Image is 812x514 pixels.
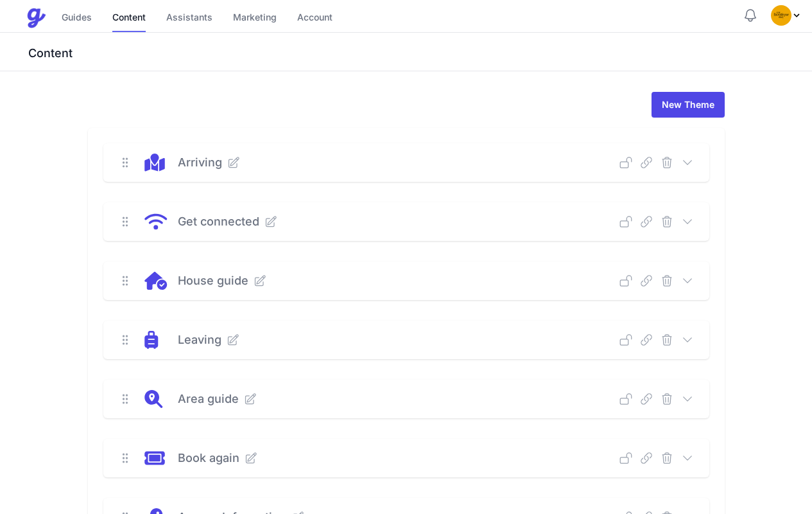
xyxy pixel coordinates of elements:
[178,154,222,172] p: Arriving
[771,5,791,26] img: hms2vv4a9yyqi3tjoxzpluwfvlpk
[26,46,812,61] h3: Content
[743,8,758,23] button: Notifications
[297,4,333,32] a: Account
[178,390,239,408] p: Area guide
[26,8,46,28] img: Guestive Guides
[112,4,146,32] a: Content
[62,4,92,32] a: Guides
[178,213,259,231] p: Get connected
[166,4,212,32] a: Assistants
[178,331,221,349] p: Leaving
[233,4,277,32] a: Marketing
[178,449,239,467] p: Book again
[771,5,802,26] div: Profile Menu
[178,272,248,290] p: House guide
[652,92,725,118] a: New Theme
